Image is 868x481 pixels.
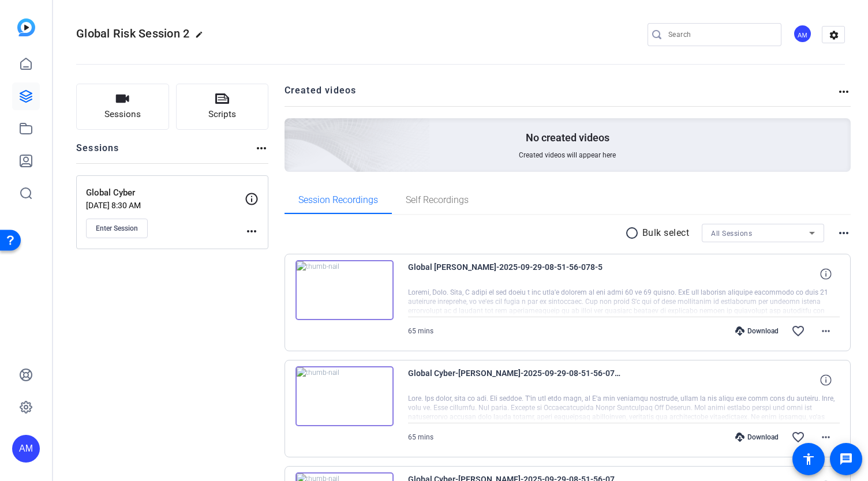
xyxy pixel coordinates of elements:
span: All Sessions [711,230,752,238]
mat-icon: more_horiz [837,226,851,240]
img: blue-gradient.svg [17,18,35,36]
p: No created videos [526,131,609,145]
mat-icon: edit [195,31,209,44]
button: Sessions [76,84,169,130]
div: AM [793,24,812,43]
mat-icon: message [839,452,853,466]
span: 65 mins [408,327,433,335]
mat-icon: favorite_border [791,430,805,444]
mat-icon: more_horiz [245,224,259,238]
p: Bulk select [642,226,690,240]
mat-icon: settings [822,27,845,44]
ngx-avatar: Abe Menendez [793,24,813,44]
span: Enter Session [96,224,138,233]
mat-icon: more_horiz [819,324,833,338]
span: Scripts [208,108,236,121]
mat-icon: favorite_border [791,324,805,338]
div: Download [729,326,784,336]
h2: Created videos [285,84,837,106]
span: 65 mins [408,433,433,441]
span: Created videos will appear here [519,151,616,160]
img: Creted videos background [155,4,431,254]
button: Scripts [176,84,269,130]
span: Global [PERSON_NAME]-2025-09-29-08-51-56-078-5 [408,260,622,288]
span: Session Recordings [298,196,378,205]
img: thumb-nail [295,260,394,320]
mat-icon: more_horiz [819,430,833,444]
span: Self Recordings [406,196,469,205]
mat-icon: radio_button_unchecked [625,226,642,240]
p: Global Cyber [86,186,245,200]
div: AM [12,435,40,463]
h2: Sessions [76,141,119,163]
span: Global Risk Session 2 [76,27,189,40]
span: Global Cyber-[PERSON_NAME]-2025-09-29-08-51-56-078-4 [408,366,622,394]
span: Sessions [104,108,141,121]
div: Download [729,433,784,442]
p: [DATE] 8:30 AM [86,201,245,210]
img: thumb-nail [295,366,394,426]
input: Search [668,28,772,42]
button: Enter Session [86,219,148,238]
mat-icon: accessibility [802,452,815,466]
mat-icon: more_horiz [255,141,268,155]
mat-icon: more_horiz [837,85,851,99]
